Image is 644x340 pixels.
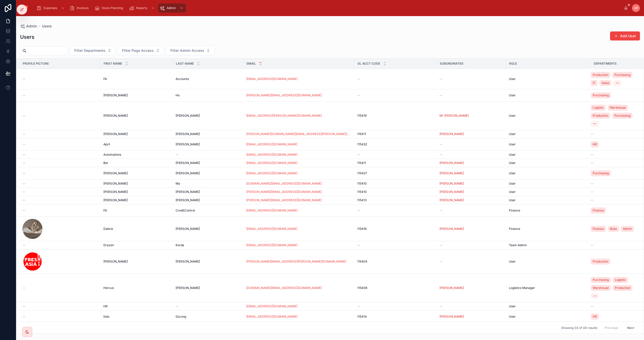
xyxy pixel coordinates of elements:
[74,48,105,53] span: Filter Departments
[22,208,97,212] a: --
[176,260,200,264] span: [PERSON_NAME]
[103,77,170,81] a: FA
[103,93,170,97] a: [PERSON_NAME]
[176,93,240,97] a: Ho
[509,153,587,157] a: User
[608,226,619,232] a: Boss
[439,153,503,157] a: --
[439,260,503,264] a: --
[593,208,604,212] span: Finance
[22,153,97,157] a: --
[22,93,25,97] span: --
[22,142,25,146] span: --
[439,190,464,194] span: [PERSON_NAME]
[103,198,128,202] span: [PERSON_NAME]
[593,73,608,77] span: Production
[357,208,360,212] span: --
[246,227,297,231] a: [EMAIL_ADDRESS][DOMAIN_NAME]
[22,114,25,118] span: --
[357,153,360,157] span: --
[509,142,587,146] a: User
[176,208,195,212] span: CreditControl
[621,226,634,232] a: Admin
[93,4,127,13] a: Stock Planning
[591,91,637,99] a: Purchasing
[246,171,297,175] a: [EMAIL_ADDRESS][DOMAIN_NAME]
[103,77,107,81] span: FA
[103,190,128,194] span: [PERSON_NAME]
[509,190,587,194] a: User
[509,260,516,264] span: User
[176,153,179,157] span: --
[357,208,433,212] a: --
[591,182,637,186] a: --
[22,77,25,81] span: --
[246,114,322,118] a: [EMAIL_ADDRESS][PERSON_NAME][DOMAIN_NAME]
[176,161,240,165] a: [PERSON_NAME]
[103,243,170,247] a: Drazen
[167,6,176,10] span: Admin
[591,243,637,247] a: --
[22,153,25,157] span: --
[439,161,464,165] span: [PERSON_NAME]
[439,227,464,231] a: [PERSON_NAME]
[128,4,157,13] a: Reports
[591,104,637,128] a: LogisticWarehouseProductionPurchasing
[103,260,128,264] span: [PERSON_NAME]
[176,227,200,231] span: [PERSON_NAME]
[357,153,433,157] a: --
[601,81,609,85] span: Sales
[170,48,204,53] span: Filter Admin Access
[357,243,433,247] a: --
[246,77,297,81] a: [EMAIL_ADDRESS][DOMAIN_NAME]
[591,198,637,202] a: --
[26,24,37,29] span: Admin
[246,171,351,175] a: [EMAIL_ADDRESS][DOMAIN_NAME]
[246,198,351,202] a: [PERSON_NAME][EMAIL_ADDRESS][DOMAIN_NAME]
[70,46,116,55] button: Select Button
[246,142,297,146] a: [EMAIL_ADDRESS][DOMAIN_NAME]
[357,142,433,146] a: 115432
[176,243,240,247] a: Korda
[593,106,604,110] span: Logistic
[439,114,469,118] span: Mr [PERSON_NAME]
[44,6,57,10] span: Expenses
[439,132,464,136] a: [PERSON_NAME]
[22,190,97,194] a: --
[176,142,200,146] span: [PERSON_NAME]
[158,4,186,13] a: Admin
[509,161,516,165] span: User
[509,227,520,231] span: Finance
[176,171,200,175] span: [PERSON_NAME]
[509,243,527,247] span: Team Admin
[593,93,609,97] span: Purchasing
[439,142,503,146] a: --
[32,3,624,14] div: scrollable content
[176,208,240,212] a: CreditControl
[103,142,170,146] a: April
[118,46,164,55] button: Select Button
[103,260,170,264] a: [PERSON_NAME]
[357,114,367,118] span: 115419
[22,171,25,175] span: --
[102,6,123,10] span: Stock Planning
[22,190,25,194] span: --
[246,198,322,202] a: [PERSON_NAME][EMAIL_ADDRESS][DOMAIN_NAME]
[103,114,170,118] a: [PERSON_NAME]
[246,161,351,165] a: [EMAIL_ADDRESS][DOMAIN_NAME]
[509,132,587,136] a: User
[593,171,609,175] span: Purchasing
[246,260,346,264] a: [PERSON_NAME][EMAIL_ADDRESS][PERSON_NAME][DOMAIN_NAME]
[610,227,617,231] span: Boss
[246,153,351,157] a: [EMAIL_ADDRESS][DOMAIN_NAME]
[176,132,200,136] span: [PERSON_NAME]
[103,161,170,165] a: Bei
[77,6,89,10] span: Invoices
[509,93,516,97] span: User
[509,171,587,175] a: User
[509,190,516,194] span: User
[103,171,170,175] a: [PERSON_NAME]
[591,285,611,291] a: Warehouse
[357,198,367,202] span: 115413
